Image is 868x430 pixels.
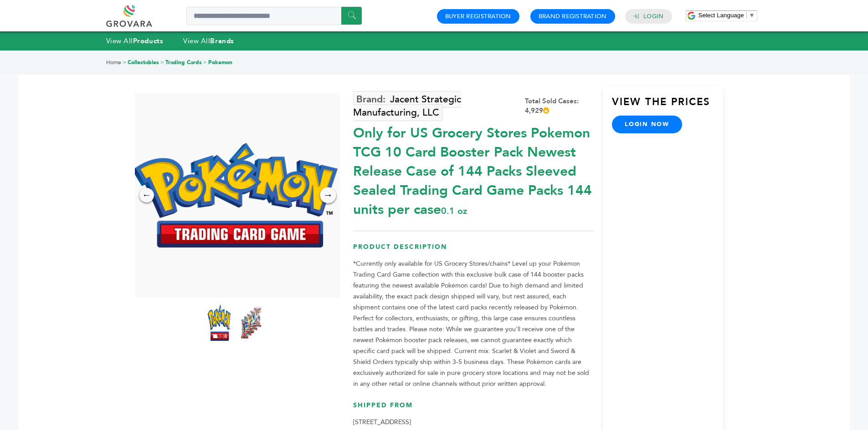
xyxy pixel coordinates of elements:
img: *Only for US Grocery Stores* Pokemon TCG 10 Card Booster Pack – Newest Release (Case of 144 Packs... [208,304,231,341]
span: > [123,59,126,66]
a: Trading Cards [165,59,202,66]
span: > [160,59,164,66]
div: → [320,187,336,203]
a: Brand Registration [539,12,607,20]
p: *Currently only available for US Grocery Stores/chains* Level up your Pokémon Trading Card Game c... [353,258,594,390]
a: Buyer Registration [445,12,511,20]
a: Jacent Strategic Manufacturing, LLC [353,91,461,121]
a: View AllProducts [106,36,164,46]
span: ▼ [749,12,755,19]
a: login now [612,116,682,133]
div: Only for US Grocery Stores Pokemon TCG 10 Card Booster Pack Newest Release Case of 144 Packs Slee... [353,119,594,219]
strong: Products [133,36,163,46]
span: Select Language [699,12,744,19]
strong: Brands [210,36,234,46]
img: *Only for US Grocery Stores* Pokemon TCG 10 Card Booster Pack – Newest Release (Case of 144 Packs... [240,304,262,341]
h3: Product Description [353,243,594,258]
input: Search a product or brand... [186,7,362,25]
span: > [203,59,207,66]
a: View AllBrands [183,36,234,46]
span: 0.1 oz [441,205,467,217]
h3: View the Prices [612,95,723,116]
a: Collectables [128,59,159,66]
a: Select Language​ [699,12,755,19]
a: Home [106,59,121,66]
img: *Only for US Grocery Stores* Pokemon TCG 10 Card Booster Pack – Newest Release (Case of 144 Packs... [133,143,338,248]
a: Pokemon [208,59,232,66]
h3: Shipped From [353,401,594,417]
a: Login [643,12,663,20]
span: ​ [746,12,747,19]
div: ← [139,188,154,202]
div: Total Sold Cases: 4,929 [525,96,594,116]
